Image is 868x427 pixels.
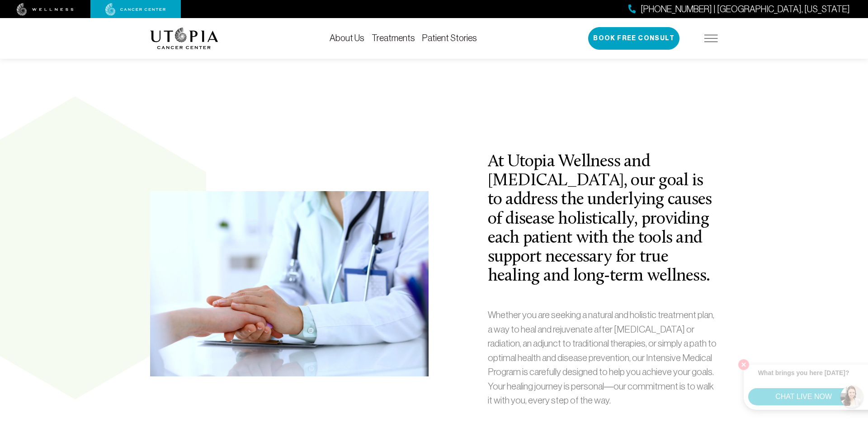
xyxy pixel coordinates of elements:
a: Treatments [372,33,415,43]
img: cancer center [105,3,166,16]
a: About Us [330,33,364,43]
img: wellness [17,3,74,16]
h2: At Utopia Wellness and [MEDICAL_DATA], our goal is to address the underlying causes of disease ho... [488,153,718,286]
a: Patient Stories [422,33,477,43]
button: Book Free Consult [588,27,679,50]
img: icon-hamburger [704,35,718,42]
img: At Utopia Wellness and Cancer Center, our goal is to address the underlying causes of disease hol... [150,191,429,377]
img: logo [150,28,218,49]
a: [PHONE_NUMBER] | [GEOGRAPHIC_DATA], [US_STATE] [628,3,850,16]
p: Whether you are seeking a natural and holistic treatment plan, a way to heal and rejuvenate after... [488,308,718,408]
span: [PHONE_NUMBER] | [GEOGRAPHIC_DATA], [US_STATE] [641,3,850,16]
